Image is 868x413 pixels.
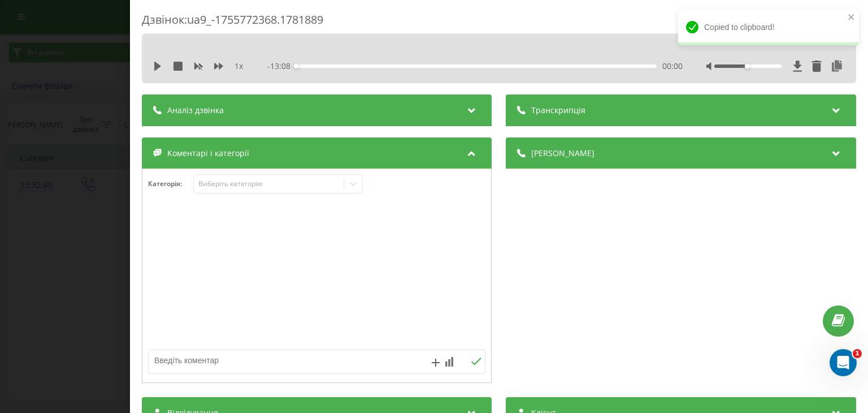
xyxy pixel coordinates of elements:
span: 1 [853,349,862,358]
span: Коментарі і категорії [167,148,249,159]
h4: Категорія : [148,180,193,188]
div: Accessibility label [745,64,749,68]
div: Copied to clipboard! [678,9,859,45]
div: Дзвінок : ua9_-1755772368.1781889 [142,12,856,34]
span: Транскрипція [532,105,586,116]
span: 00:00 [662,61,683,72]
div: Accessibility label [294,64,299,68]
button: close [848,12,856,23]
span: [PERSON_NAME] [532,148,595,159]
span: 1 x [235,61,243,72]
span: Аналіз дзвінка [167,105,224,116]
span: - 13:08 [268,61,297,72]
iframe: Intercom live chat [830,349,857,376]
div: Виберіть категорію [198,179,340,188]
